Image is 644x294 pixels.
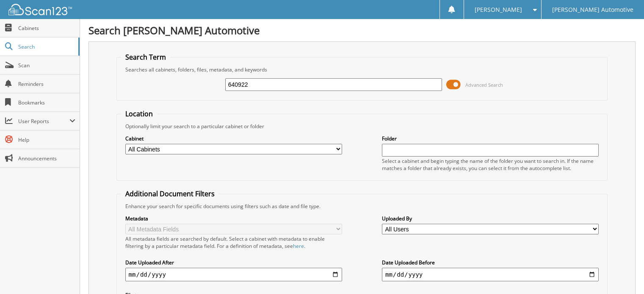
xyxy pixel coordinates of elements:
[8,4,72,15] img: scan123-logo-white.svg
[125,268,342,281] input: start
[382,268,599,281] input: end
[18,136,75,143] span: Help
[18,43,74,50] span: Search
[18,80,75,88] span: Reminders
[552,7,633,12] span: [PERSON_NAME] Automotive
[125,135,342,142] label: Cabinet
[18,62,75,69] span: Scan
[121,203,603,210] div: Enhance your search for specific documents using filters such as date and file type.
[88,23,636,37] h1: Search [PERSON_NAME] Automotive
[125,235,342,250] div: All metadata fields are searched by default. Select a cabinet with metadata to enable filtering b...
[121,66,603,73] div: Searches all cabinets, folders, files, metadata, and keywords
[382,259,599,266] label: Date Uploaded Before
[121,52,170,62] legend: Search Term
[121,123,603,130] div: Optionally limit your search to a particular cabinet or folder
[382,135,599,142] label: Folder
[121,109,157,118] legend: Location
[18,99,75,106] span: Bookmarks
[382,215,599,222] label: Uploaded By
[602,253,644,294] iframe: Chat Widget
[465,82,503,88] span: Advanced Search
[475,7,522,12] span: [PERSON_NAME]
[18,25,75,32] span: Cabinets
[382,157,599,172] div: Select a cabinet and begin typing the name of the folder you want to search in. If the name match...
[18,155,75,162] span: Announcements
[125,215,342,222] label: Metadata
[293,242,304,250] a: here
[121,189,219,198] legend: Additional Document Filters
[125,259,342,266] label: Date Uploaded After
[18,118,69,125] span: User Reports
